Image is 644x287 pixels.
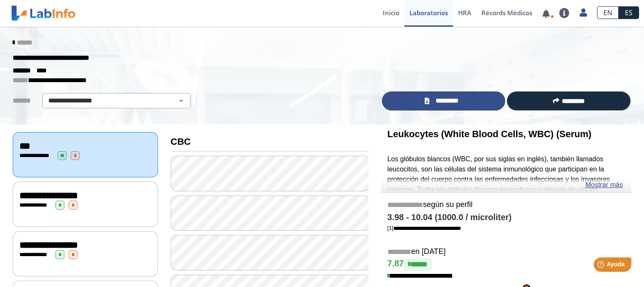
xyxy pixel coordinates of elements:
[387,200,625,210] h5: según su perfil
[387,212,625,223] h4: 3.98 - 10.04 (1000.0 / microliter)
[387,129,591,139] b: Leukocytes (White Blood Cells, WBC) (Serum)
[387,154,625,276] p: Los glóbulos blancos (WBC, por sus siglas en inglés), también llamados leucocitos, son las célula...
[597,6,619,19] a: EN
[458,8,471,17] span: HRA
[387,225,461,231] a: [1]
[619,6,639,19] a: ES
[585,180,623,190] a: Mostrar más
[387,258,625,271] h4: 7.87
[569,254,635,278] iframe: Help widget launcher
[387,247,625,257] h5: en [DATE]
[171,136,191,147] b: CBC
